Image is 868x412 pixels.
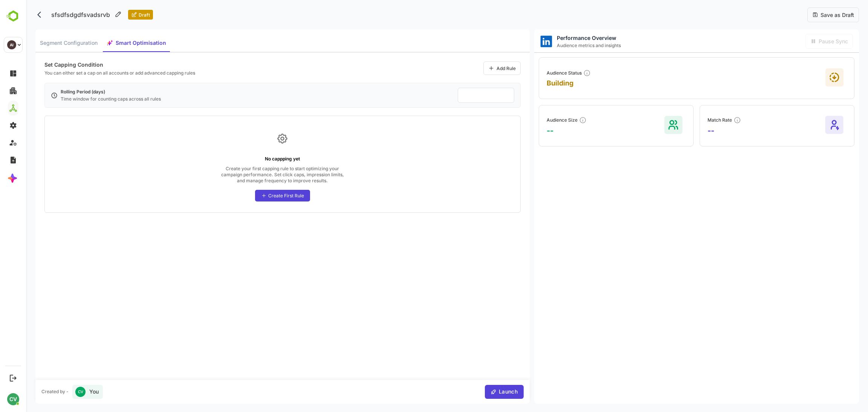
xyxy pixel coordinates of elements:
span: Current build state of the audience synced [557,69,564,77]
span: Launch [470,387,491,397]
div: You can either set a cap on all accounts or add advanced capping rules [18,70,169,76]
span: Draft [111,12,124,18]
div: AI [7,40,16,49]
div: No cappping yet [238,157,274,161]
span: Performance Overview [530,35,594,41]
span: Total members LinkedIn has successfully matched for this audience [553,116,560,124]
span: -- [681,126,715,135]
p: sfsdfsdgdfsvadsrvb [20,7,88,22]
div: CV [49,387,59,397]
span: Building [520,79,564,87]
button: back [9,9,20,20]
span: Audience Size [520,117,551,123]
span: -- [520,126,560,135]
span: Pause Sync [790,38,822,44]
div: Activate sync in order to activate [779,34,827,49]
span: Save as Draft [792,12,828,18]
div: You [46,385,76,399]
button: Logout [8,373,18,383]
span: Segment Configuration [14,38,71,48]
div: CV [7,393,19,405]
div: Set Capping Condition [18,61,169,68]
span: Match Rate [681,117,706,123]
div: Rolling Period (days) [34,89,134,95]
div: Created by - [15,389,42,394]
span: Percentage of contacts/companies LinkedIn successfully matched [707,116,715,124]
div: Create First Rule [242,193,278,198]
img: BambooboxLogoMark.f1c84d78b4c51b1a7b5f700c9845e183.svg [4,9,23,23]
button: Launch [458,385,497,399]
span: Audience Status [520,70,555,76]
div: Add Rule [470,66,489,71]
div: Time window for counting caps across all rules [34,96,134,102]
span: Audience metrics and insights [530,43,594,48]
div: Create your first capping rule to start optimizing your campaign performance. Set click caps, imp... [191,166,321,184]
span: Smart Optimisation [89,38,140,48]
